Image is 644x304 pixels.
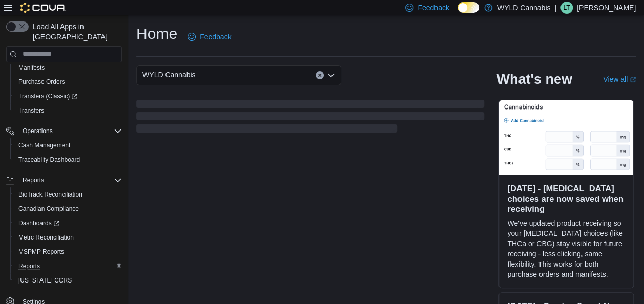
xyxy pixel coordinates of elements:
span: Transfers [18,106,44,115]
span: Transfers (Classic) [18,92,77,100]
span: Reports [23,176,44,184]
span: BioTrack Reconciliation [14,188,122,201]
span: Traceabilty Dashboard [14,154,122,166]
a: Feedback [183,27,235,47]
button: Canadian Compliance [10,202,126,216]
button: Purchase Orders [10,75,126,89]
span: Washington CCRS [14,274,122,287]
a: Traceabilty Dashboard [14,154,84,166]
span: Purchase Orders [14,76,122,88]
a: Transfers [14,104,48,117]
a: Reports [14,260,44,272]
span: Dark Mode [458,13,458,13]
button: [US_STATE] CCRS [10,273,126,288]
a: Dashboards [10,216,126,230]
span: Dashboards [14,217,122,229]
span: Reports [14,260,122,272]
a: Canadian Compliance [14,203,83,215]
p: WYLD Cannabis [497,2,551,14]
a: Purchase Orders [14,76,69,88]
span: Reports [18,174,122,186]
div: Lucas Todd [560,2,573,14]
span: Canadian Compliance [14,203,122,215]
span: Load All Apps in [GEOGRAPHIC_DATA] [29,21,122,42]
span: Purchase Orders [18,78,65,86]
svg: External link [630,77,636,83]
span: [US_STATE] CCRS [18,276,72,285]
button: MSPMP Reports [10,245,126,259]
span: MSPMP Reports [14,246,122,258]
span: MSPMP Reports [18,248,64,256]
p: We've updated product receiving so your [MEDICAL_DATA] choices (like THCa or CBG) stay visible fo... [507,218,625,279]
span: Feedback [200,32,231,42]
button: Operations [2,124,126,138]
span: Reports [18,262,40,270]
a: Manifests [14,61,49,74]
h1: Home [136,24,177,44]
button: Reports [10,259,126,273]
span: Metrc Reconciliation [14,231,122,244]
a: [US_STATE] CCRS [14,274,76,287]
span: Transfers [14,104,122,117]
span: Metrc Reconciliation [18,233,74,242]
span: Operations [18,125,122,137]
span: Cash Management [14,139,122,151]
span: Manifests [14,61,122,74]
a: View allExternal link [603,75,636,83]
button: Transfers [10,103,126,118]
span: Feedback [418,3,449,13]
a: Metrc Reconciliation [14,231,78,244]
span: Manifests [18,63,45,72]
button: Operations [18,125,57,137]
a: Transfers (Classic) [10,89,126,103]
button: Reports [2,173,126,187]
p: | [554,2,556,14]
span: BioTrack Reconciliation [18,190,82,199]
button: Traceabilty Dashboard [10,153,126,167]
span: Traceabilty Dashboard [18,156,80,164]
button: Cash Management [10,138,126,153]
h3: [DATE] - [MEDICAL_DATA] choices are now saved when receiving [507,183,625,214]
h2: What's new [496,71,572,88]
a: Transfers (Classic) [14,90,81,102]
a: MSPMP Reports [14,246,68,258]
button: Metrc Reconciliation [10,230,126,245]
span: WYLD Cannabis [142,69,196,81]
span: Cash Management [18,141,70,149]
span: Transfers (Classic) [14,90,122,102]
a: BioTrack Reconciliation [14,188,87,201]
button: BioTrack Reconciliation [10,187,126,202]
a: Dashboards [14,217,64,229]
button: Manifests [10,60,126,75]
span: LT [563,2,570,14]
p: [PERSON_NAME] [577,2,636,14]
button: Clear input [316,71,324,79]
span: Canadian Compliance [18,205,79,213]
span: Loading [136,102,484,135]
span: Operations [23,127,53,135]
input: Dark Mode [458,2,479,13]
a: Cash Management [14,139,74,151]
span: Dashboards [18,219,59,227]
button: Open list of options [327,71,335,79]
button: Reports [18,174,48,186]
img: Cova [20,3,66,13]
